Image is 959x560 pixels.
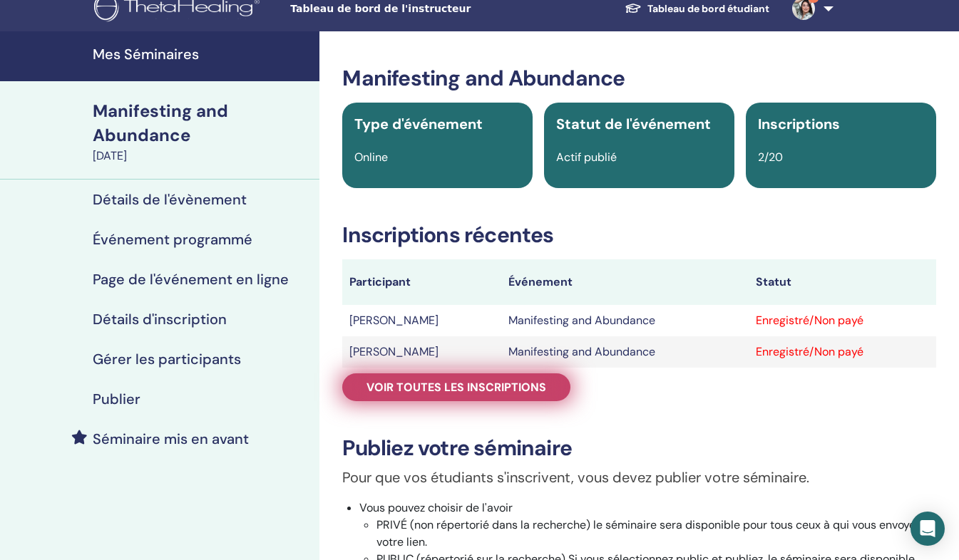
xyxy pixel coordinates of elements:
th: Statut [749,259,936,305]
h4: Page de l'événement en ligne [93,271,289,288]
div: [DATE] [93,147,311,165]
img: graduation-cap-white.svg [625,2,642,14]
h3: Manifesting and Abundance [342,66,936,91]
div: Enregistré/Non payé [756,343,929,361]
h4: Détails d'inscription [93,311,227,328]
h4: Événement programmé [93,231,252,248]
p: Pour que vos étudiants s'inscrivent, vous devez publier votre séminaire. [342,467,936,488]
li: PRIVÉ (non répertorié dans la recherche) le séminaire sera disponible pour tous ceux à qui vous e... [376,517,936,551]
div: Enregistré/Non payé [756,312,929,329]
div: Manifesting and Abundance [93,99,311,147]
h4: Détails de l'évènement [93,191,247,208]
span: Statut de l'événement [556,115,711,133]
h3: Publiez votre séminaire [342,435,936,461]
td: Manifesting and Abundance [501,336,749,368]
td: [PERSON_NAME] [342,336,501,368]
h4: Séminaire mis en avant [93,430,249,447]
h4: Mes Séminaires [93,46,311,63]
a: Manifesting and Abundance[DATE] [84,99,319,165]
th: Participant [342,259,501,305]
div: Open Intercom Messenger [911,512,945,546]
h4: Gérer les participants [93,351,241,368]
span: Voir toutes les inscriptions [366,380,546,395]
th: Événement [501,259,749,305]
span: Online [354,150,388,165]
h3: Inscriptions récentes [342,222,936,248]
h4: Publier [93,390,140,408]
span: Tableau de bord de l'instructeur [290,1,504,16]
span: Actif publié [556,150,617,165]
span: Inscriptions [758,115,840,133]
span: 2/20 [758,150,783,165]
td: Manifesting and Abundance [501,305,749,336]
a: Voir toutes les inscriptions [342,373,570,401]
td: [PERSON_NAME] [342,305,501,336]
span: Type d'événement [354,115,483,133]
